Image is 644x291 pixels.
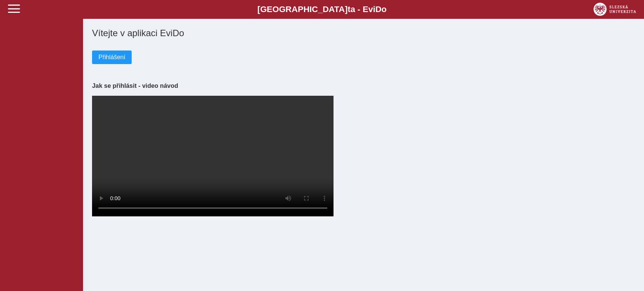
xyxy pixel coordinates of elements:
span: D [375,5,381,14]
video: Your browser does not support the video tag. [92,96,334,216]
b: [GEOGRAPHIC_DATA] a - Evi [23,5,621,14]
img: logo_web_su.png [593,3,636,16]
span: o [381,5,387,14]
span: t [347,5,350,14]
button: Přihlášení [92,51,132,64]
h1: Vítejte v aplikaci EviDo [92,28,635,38]
h3: Jak se přihlásit - video návod [92,82,635,89]
span: Přihlášení [98,54,125,61]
